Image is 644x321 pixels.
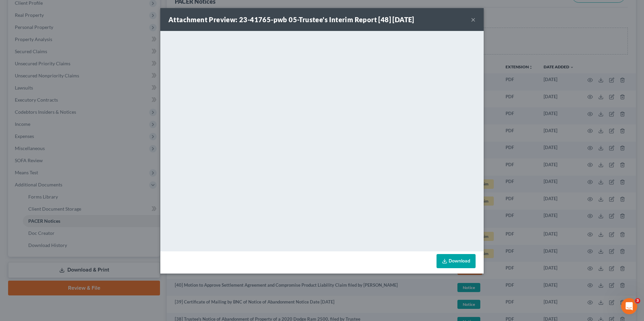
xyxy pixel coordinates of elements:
[635,298,640,304] span: 3
[471,15,476,24] button: ×
[160,31,484,250] iframe: <object ng-attr-data='[URL][DOMAIN_NAME]' type='application/pdf' width='100%' height='650px'></ob...
[621,298,637,314] iframe: Intercom live chat
[437,254,476,268] a: Download
[168,15,414,24] strong: Attachment Preview: 23-41765-pwb 05-Trustee's Interim Report [48] [DATE]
